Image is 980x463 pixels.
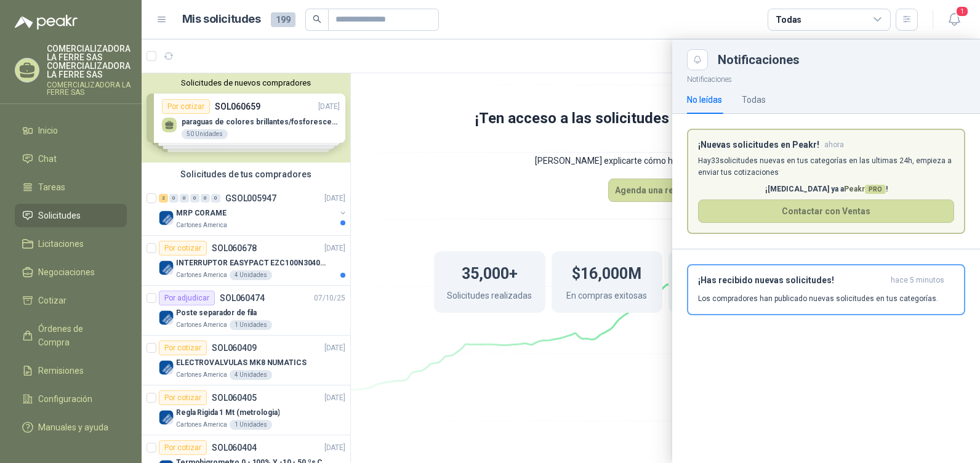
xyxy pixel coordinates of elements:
p: COMERCIALIZADORA LA FERRE SAS COMERCIALIZADORA LA FERRE SAS [47,44,131,79]
span: Peakr [844,185,886,193]
span: Negociaciones [38,265,95,279]
span: 199 [271,12,295,27]
span: Solicitudes [38,209,81,222]
span: hace 5 minutos [891,275,944,286]
button: Contactar con Ventas [698,199,954,223]
p: ¡[MEDICAL_DATA] ya a ! [698,183,954,195]
a: Órdenes de Compra [15,317,127,354]
p: Hay 33 solicitudes nuevas en tus categorías en las ultimas 24h, empieza a enviar tus cotizaciones [698,155,954,179]
span: search [313,15,321,23]
a: Cotizar [15,289,127,312]
span: Chat [38,152,57,166]
a: Solicitudes [15,204,127,227]
button: ¡Has recibido nuevas solicitudes!hace 5 minutos Los compradores han publicado nuevas solicitudes ... [687,264,965,315]
h3: ¡Nuevas solicitudes en Peakr! [698,140,819,150]
span: Cotizar [38,294,66,307]
h3: ¡Has recibido nuevas solicitudes! [698,275,886,286]
span: Licitaciones [38,237,84,251]
span: PRO [865,185,886,194]
span: Remisiones [38,364,84,377]
a: Negociaciones [15,260,127,284]
div: No leídas [687,93,722,107]
span: Tareas [38,180,65,194]
button: 1 [943,9,965,31]
a: Chat [15,147,127,171]
a: Manuales y ayuda [15,416,127,439]
span: 1 [955,6,969,17]
p: COMERCIALIZADORA LA FERRE SAS [47,81,131,96]
a: Remisiones [15,359,127,382]
span: ahora [824,140,844,150]
span: Configuración [38,392,92,406]
p: Notificaciones [672,70,980,86]
span: Órdenes de Compra [38,322,115,349]
h1: Mis solicitudes [182,10,261,28]
div: Notificaciones [718,54,965,66]
div: Todas [742,93,766,107]
span: Inicio [38,124,58,137]
button: Close [687,49,708,70]
a: Tareas [15,175,127,199]
div: Todas [776,13,801,26]
p: Los compradores han publicado nuevas solicitudes en tus categorías. [698,293,938,304]
a: Inicio [15,119,127,142]
a: Configuración [15,387,127,411]
span: Manuales y ayuda [38,421,108,434]
img: Logo peakr [15,15,78,30]
a: Licitaciones [15,232,127,256]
